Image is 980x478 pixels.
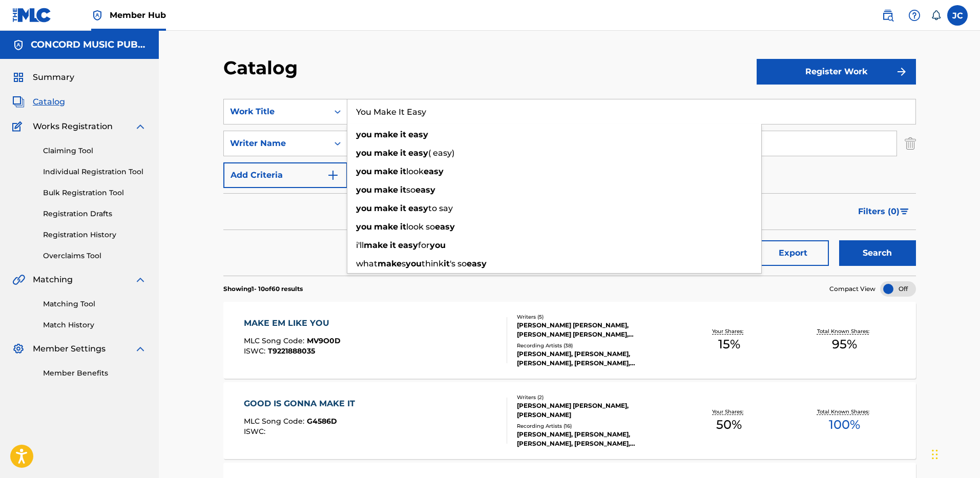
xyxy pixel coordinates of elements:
[110,9,166,21] span: Member Hub
[406,185,415,195] span: so
[406,222,435,232] span: look so
[244,427,268,436] span: ISWC :
[356,259,378,268] span: what
[374,167,398,176] strong: make
[356,130,372,139] strong: you
[817,408,872,415] p: Total Known Shares:
[402,259,406,268] span: s
[430,240,446,250] strong: you
[43,251,147,261] a: Overclaims Tool
[931,10,941,20] div: Notifications
[244,336,307,345] span: MLC Song Code :
[905,131,916,156] img: Delete Criterion
[356,167,372,176] strong: you
[223,284,303,294] p: Showing 1 - 10 of 60 results
[223,56,303,79] h2: Catalog
[406,259,422,268] strong: you
[757,240,829,266] button: Export
[244,317,341,329] div: MAKE EM LIKE YOU
[839,240,916,266] button: Search
[829,284,875,294] span: Compact View
[400,222,406,232] strong: it
[517,349,672,368] div: [PERSON_NAME], [PERSON_NAME], [PERSON_NAME], [PERSON_NAME], [PERSON_NAME], [PERSON_NAME]
[12,71,25,84] img: Summary
[415,185,435,195] strong: easy
[390,240,396,250] strong: it
[428,203,453,213] span: to say
[517,401,672,420] div: [PERSON_NAME] [PERSON_NAME], [PERSON_NAME]
[517,342,672,349] div: Recording Artists ( 38 )
[878,5,898,26] a: Public Search
[230,137,322,150] div: Writer Name
[718,335,740,354] span: 15 %
[268,346,315,356] span: T9221888035
[712,327,746,335] p: Your Shares:
[33,274,73,286] span: Matching
[400,148,406,158] strong: it
[716,415,742,434] span: 50 %
[327,169,339,181] img: 9d2ae6d4665cec9f34b9.svg
[418,240,430,250] span: for
[374,185,398,195] strong: make
[134,343,147,355] img: expand
[43,320,147,330] a: Match History
[517,321,672,339] div: [PERSON_NAME] [PERSON_NAME], [PERSON_NAME] [PERSON_NAME], [PERSON_NAME], [PERSON_NAME]
[43,188,147,198] a: Bulk Registration Tool
[307,417,337,426] span: G4586D
[356,222,372,232] strong: you
[378,259,402,268] strong: make
[408,203,428,213] strong: easy
[364,240,388,250] strong: make
[398,240,418,250] strong: easy
[91,9,103,22] img: Top Rightsholder
[444,259,450,268] strong: it
[829,415,860,434] span: 100 %
[374,130,398,139] strong: make
[374,148,398,158] strong: make
[12,71,74,84] a: SummarySummary
[12,120,26,133] img: Works Registration
[244,346,268,356] span: ISWC :
[400,130,406,139] strong: it
[908,9,921,22] img: help
[12,8,52,23] img: MLC Logo
[712,408,746,415] p: Your Shares:
[31,39,147,51] h5: CONCORD MUSIC PUBLISHING LLC
[517,393,672,401] div: Writers ( 2 )
[400,203,406,213] strong: it
[929,429,980,478] iframe: Chat Widget
[882,9,894,22] img: search
[12,96,65,108] a: CatalogCatalog
[356,240,364,250] span: i'll
[435,222,455,232] strong: easy
[858,205,900,218] span: Filters ( 0 )
[134,120,147,133] img: expand
[43,368,147,379] a: Member Benefits
[450,259,467,268] span: 's so
[43,230,147,240] a: Registration History
[33,120,113,133] span: Works Registration
[895,66,908,78] img: f7272a7cc735f4ea7f67.svg
[12,274,25,286] img: Matching
[134,274,147,286] img: expand
[467,259,487,268] strong: easy
[757,59,916,85] button: Register Work
[307,336,341,345] span: MV9O0D
[424,167,444,176] strong: easy
[852,199,916,224] button: Filters (0)
[223,99,916,276] form: Search Form
[832,335,857,354] span: 95 %
[43,299,147,309] a: Matching Tool
[223,382,916,459] a: GOOD IS GONNA MAKE ITMLC Song Code:G4586DISWC:Writers (2)[PERSON_NAME] [PERSON_NAME], [PERSON_NAM...
[422,259,444,268] span: think
[951,316,980,399] iframe: Resource Center
[223,162,347,188] button: Add Criteria
[408,130,428,139] strong: easy
[43,167,147,177] a: Individual Registration Tool
[33,343,106,355] span: Member Settings
[33,96,65,108] span: Catalog
[356,203,372,213] strong: you
[374,222,398,232] strong: make
[374,203,398,213] strong: make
